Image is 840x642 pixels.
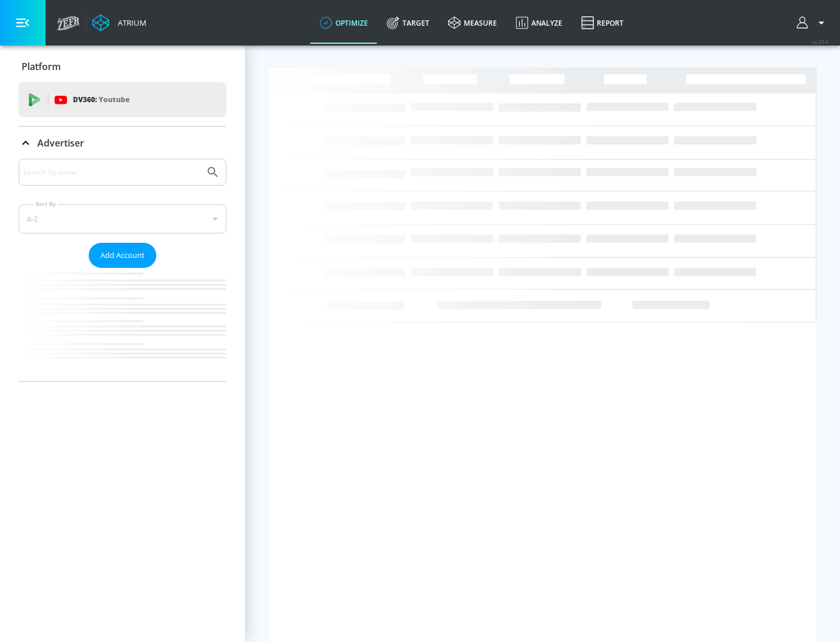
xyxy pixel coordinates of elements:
[92,14,146,32] a: Atrium
[19,204,226,233] div: A-Z
[37,137,84,149] p: Advertiser
[572,2,633,44] a: Report
[100,249,145,262] span: Add Account
[73,93,129,106] p: DV360:
[23,165,200,180] input: Search by name
[310,2,377,44] a: optimize
[377,2,439,44] a: Target
[439,2,506,44] a: measure
[99,93,129,106] p: Youtube
[33,200,58,208] label: Sort By
[19,127,226,159] div: Advertiser
[22,60,61,73] p: Platform
[19,159,226,381] div: Advertiser
[19,82,226,117] div: DV360: Youtube
[506,2,572,44] a: Analyze
[89,243,156,268] button: Add Account
[812,39,828,45] span: v 4.25.4
[19,50,226,83] div: Platform
[113,18,146,28] div: Atrium
[19,268,226,381] nav: list of Advertiser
